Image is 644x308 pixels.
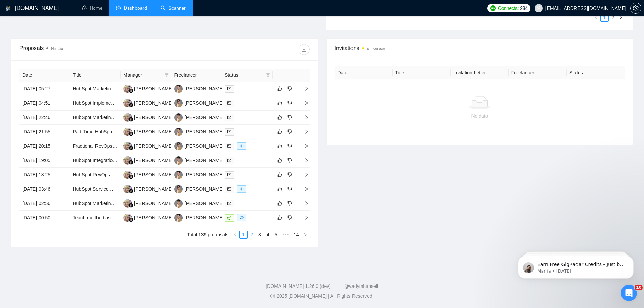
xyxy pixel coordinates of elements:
[280,231,291,239] li: Next 5 Pages
[73,201,172,206] a: HubSpot Marketing Infrastructure Setup Expert
[123,86,173,91] a: NN[PERSON_NAME]
[185,99,224,107] div: [PERSON_NAME]
[275,185,284,193] button: like
[5,293,639,300] div: 2025 [DOMAIN_NAME] | All Rights Reserved.
[286,128,294,136] button: dislike
[286,185,294,193] button: dislike
[185,142,224,150] div: [PERSON_NAME]
[227,87,231,91] span: mail
[299,101,309,105] span: right
[134,200,173,207] div: [PERSON_NAME]
[174,157,224,163] a: YK[PERSON_NAME]
[174,185,183,193] img: YK
[165,73,169,77] span: filter
[185,185,224,193] div: [PERSON_NAME]
[291,231,301,239] li: 14
[123,215,173,220] a: NN[PERSON_NAME]
[73,100,225,106] a: HubSpot Implementation Specialist for Porcelain Enamel Sign Company
[134,157,173,164] div: [PERSON_NAME]
[277,215,282,220] span: like
[233,233,237,237] span: left
[174,143,224,148] a: YK[PERSON_NAME]
[592,14,600,22] button: left
[299,86,309,91] span: right
[277,172,282,177] span: like
[123,172,173,177] a: NN[PERSON_NAME]
[277,115,282,120] span: like
[227,216,231,220] span: message
[286,99,294,107] button: dislike
[277,129,282,134] span: like
[227,158,231,162] span: mail
[70,111,121,125] td: HubSpot Marketing & Sales Hub – On-Call B2B Support
[498,4,519,12] span: Connects:
[70,82,121,96] td: HubSpot Marketing Manager (Certified Pro / RevOps Specialist)
[185,85,224,92] div: [PERSON_NAME]
[134,99,173,107] div: [PERSON_NAME]
[73,143,173,149] a: Fractional RevOps Strategist & HubSpot Admin
[240,216,244,220] span: eye
[123,128,132,136] img: NN
[19,153,70,168] td: [DATE] 19:05
[277,186,282,192] span: like
[70,196,121,211] td: HubSpot Marketing Infrastructure Setup Expert
[174,85,183,93] img: YK
[291,231,301,238] a: 14
[73,129,176,134] a: Part-Time HubSpot Outbound Marketing Support
[123,157,173,163] a: NN[PERSON_NAME]
[129,131,133,136] img: gigradar-bm.png
[123,114,173,120] a: NN[PERSON_NAME]
[174,113,183,122] img: YK
[335,44,625,53] span: Invitations
[520,4,527,12] span: 284
[277,100,282,106] span: like
[123,129,173,134] a: NN[PERSON_NAME]
[277,201,282,206] span: like
[567,66,625,79] th: Status
[123,85,132,93] img: NN
[174,142,183,150] img: YK
[161,5,186,11] a: searchScanner
[266,283,331,289] a: [DOMAIN_NAME] 1.26.0 (dev)
[174,114,224,120] a: YK[PERSON_NAME]
[134,171,173,178] div: [PERSON_NAME]
[299,158,309,163] span: right
[123,142,132,150] img: NN
[123,113,132,122] img: NN
[70,96,121,111] td: HubSpot Implementation Specialist for Porcelain Enamel Sign Company
[123,214,132,222] img: NN
[174,172,224,177] a: YK[PERSON_NAME]
[635,285,643,290] span: 10
[508,242,644,290] iframe: Intercom notifications message
[592,14,600,22] li: Previous Page
[227,101,231,105] span: mail
[287,129,292,134] span: dislike
[286,142,294,150] button: dislike
[123,100,173,105] a: NN[PERSON_NAME]
[286,171,294,179] button: dislike
[123,185,132,193] img: NN
[609,14,616,21] a: 2
[225,71,263,79] span: Status
[299,115,309,120] span: right
[123,71,162,79] span: Manager
[185,214,224,221] div: [PERSON_NAME]
[129,217,133,222] img: gigradar-bm.png
[287,86,292,91] span: dislike
[174,171,183,179] img: YK
[301,231,310,239] li: Next Page
[240,144,244,148] span: eye
[280,231,291,239] span: •••
[600,14,609,22] li: 1
[287,158,292,163] span: dislike
[185,157,224,164] div: [PERSON_NAME]
[70,153,121,168] td: HubSpot Integration Expert for Meta Ad Tracking
[73,158,176,163] a: HubSpot Integration Expert for Meta Ad Tracking
[19,111,70,125] td: [DATE] 22:46
[134,214,173,221] div: [PERSON_NAME]
[19,44,164,55] div: Proposals
[299,44,310,55] button: download
[594,16,598,20] span: left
